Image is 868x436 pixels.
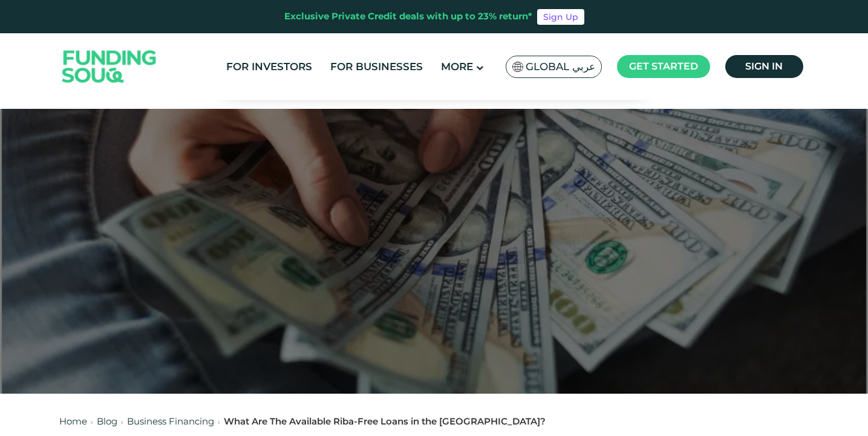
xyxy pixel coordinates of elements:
[59,415,87,427] a: Home
[50,36,169,97] img: Logo
[745,60,783,72] span: Sign in
[629,60,698,72] span: Get started
[725,55,803,78] a: Sign in
[526,60,595,74] span: Global عربي
[327,57,426,77] a: For Businesses
[224,415,546,429] div: What Are The Available Riba-Free Loans in the [GEOGRAPHIC_DATA]?
[537,9,584,25] a: Sign Up
[97,415,117,427] a: Blog
[127,415,214,427] a: Business Financing
[223,57,315,77] a: For Investors
[441,60,473,73] span: More
[284,10,532,24] div: Exclusive Private Credit deals with up to 23% return*
[512,62,523,72] img: SA Flag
